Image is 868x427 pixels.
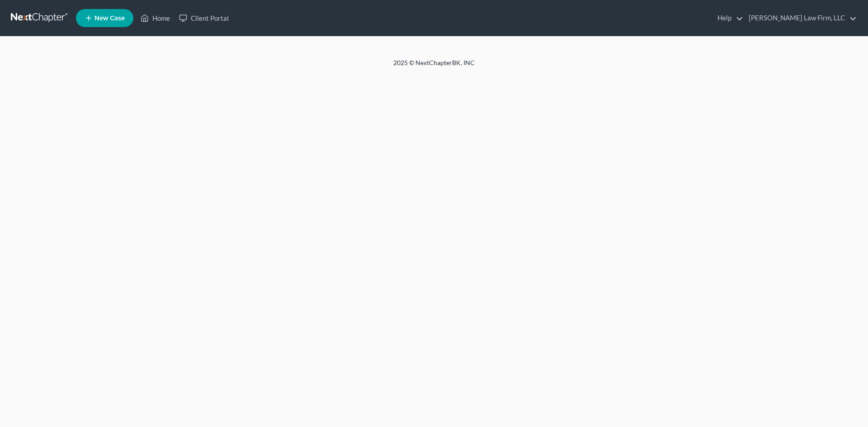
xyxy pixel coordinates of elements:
[744,10,857,26] a: [PERSON_NAME] Law Firm, LLC
[713,10,743,26] a: Help
[175,10,233,26] a: Client Portal
[76,9,133,27] new-legal-case-button: New Case
[136,10,175,26] a: Home
[176,58,692,75] div: 2025 © NextChapterBK, INC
